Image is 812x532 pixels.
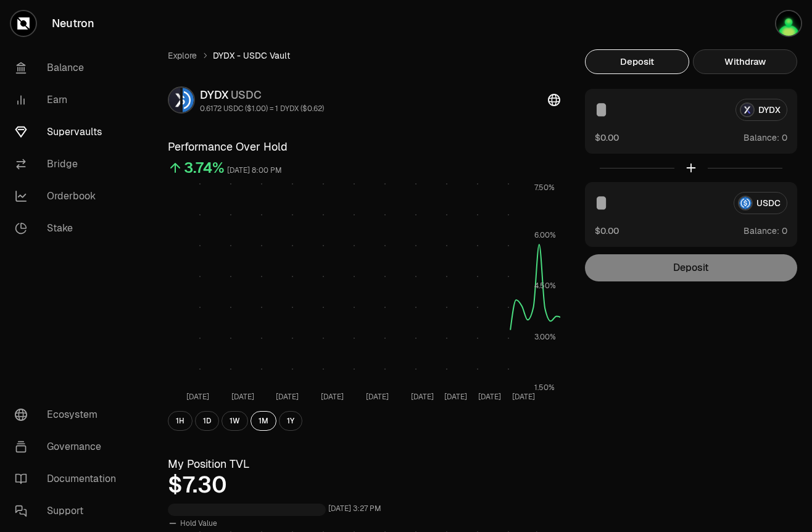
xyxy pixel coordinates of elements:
a: Earn [5,84,133,116]
a: Stake [5,212,133,244]
a: Supervaults [5,116,133,148]
img: meow [776,11,801,36]
tspan: [DATE] [186,392,209,402]
tspan: [DATE] [231,392,254,402]
a: Governance [5,431,133,463]
button: 1H [168,411,193,431]
tspan: 6.00% [534,230,556,240]
button: $0.00 [595,224,619,237]
a: Support [5,495,133,527]
div: $7.30 [168,473,560,497]
h3: Performance Over Hold [168,138,560,156]
a: Ecosystem [5,399,133,431]
a: Balance [5,52,133,84]
tspan: 3.00% [534,332,556,342]
span: DYDX - USDC Vault [213,49,290,62]
tspan: [DATE] [321,392,344,402]
tspan: [DATE] [276,392,299,402]
a: Documentation [5,463,133,495]
span: Balance: [744,225,779,237]
span: USDC [231,88,262,102]
div: [DATE] 8:00 PM [227,164,282,178]
button: $0.00 [595,131,619,144]
nav: breadcrumb [168,49,560,62]
div: 0.6172 USDC ($1.00) = 1 DYDX ($0.62) [200,104,324,114]
tspan: 7.50% [534,183,555,193]
tspan: [DATE] [512,392,535,402]
button: 1D [195,411,219,431]
button: 1M [251,411,276,431]
button: 1Y [279,411,302,431]
img: USDC Logo [183,88,194,112]
button: 1W [222,411,248,431]
div: DYDX [200,86,324,104]
a: Orderbook [5,180,133,212]
img: DYDX Logo [169,88,180,112]
button: Deposit [585,49,689,74]
div: 3.74% [184,158,225,178]
a: Bridge [5,148,133,180]
tspan: [DATE] [444,392,467,402]
span: Hold Value [180,518,217,528]
tspan: [DATE] [478,392,501,402]
tspan: 4.50% [534,281,556,291]
span: Balance: [744,131,779,144]
tspan: 1.50% [534,383,555,393]
button: Withdraw [693,49,797,74]
div: [DATE] 3:27 PM [328,502,381,516]
h3: My Position TVL [168,455,560,473]
tspan: [DATE] [411,392,434,402]
tspan: [DATE] [366,392,389,402]
a: Explore [168,49,197,62]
